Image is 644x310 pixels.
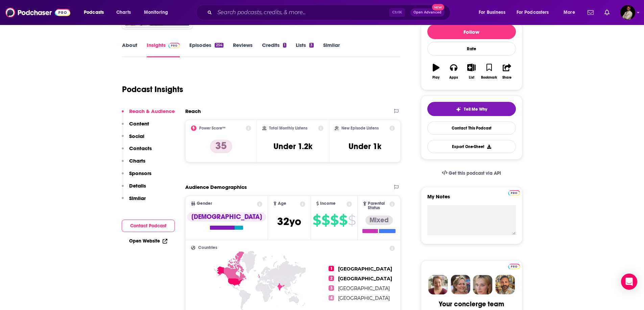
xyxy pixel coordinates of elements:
[273,141,312,151] h3: Under 1.2k
[620,5,635,20] span: Logged in as Jeremiah_lineberger11
[427,140,516,153] button: Export One-Sheet
[348,215,356,226] span: $
[339,215,347,226] span: $
[517,8,549,17] span: For Podcasters
[321,215,330,226] span: $
[185,184,247,190] h2: Audience Demographics
[329,276,334,281] span: 2
[122,42,137,57] a: About
[427,24,516,39] button: Follow
[79,7,113,18] button: open menu
[122,120,149,133] button: Content
[365,216,393,225] div: Mixed
[585,7,596,18] a: Show notifications dropdown
[329,295,334,301] span: 4
[508,190,520,196] img: Podchaser Pro
[215,7,389,18] input: Search podcasts, credits, & more...
[185,108,201,114] h2: Reach
[129,145,152,151] p: Contacts
[122,195,146,207] button: Similar
[116,8,131,17] span: Charts
[508,263,520,269] a: Pro website
[313,215,321,226] span: $
[122,145,152,158] button: Contacts
[449,76,458,80] div: Apps
[122,220,175,232] button: Contact Podcast
[473,275,493,294] img: Jules Profile
[349,141,381,151] h3: Under 1k
[139,7,177,18] button: open menu
[620,5,635,20] img: User Profile
[427,193,516,205] label: My Notes
[122,108,175,120] button: Reach & Audience
[269,126,307,131] h2: Total Monthly Listens
[456,107,461,112] img: tell me why sparkle
[620,5,635,20] button: Show profile menu
[338,295,390,301] span: [GEOGRAPHIC_DATA]
[283,43,286,48] div: 1
[309,43,313,48] div: 3
[197,201,212,206] span: Gender
[129,158,145,164] p: Charts
[427,42,516,56] div: Rate
[389,8,405,17] span: Ctrl K
[508,189,520,196] a: Pro website
[189,42,223,57] a: Episodes254
[427,102,516,116] button: tell me why sparkleTell Me Why
[413,11,442,14] span: Open Advanced
[122,133,144,145] button: Social
[427,121,516,135] a: Contact This Podcast
[296,42,313,57] a: Lists3
[187,212,266,222] div: [DEMOGRAPHIC_DATA]
[129,108,175,114] p: Reach & Audience
[495,275,515,294] img: Jon Profile
[5,6,70,19] img: Podchaser - Follow, Share and Rate Podcasts
[129,133,144,139] p: Social
[277,215,301,228] span: 32 yo
[202,5,457,20] div: Search podcasts, credits, & more...
[410,8,445,17] button: Open AdvancedNew
[449,170,501,176] span: Get this podcast via API
[329,285,334,291] span: 3
[480,59,498,84] button: Bookmark
[427,59,445,84] button: Play
[215,43,223,48] div: 254
[144,8,168,17] span: Monitoring
[210,140,232,153] p: 35
[122,84,183,94] h1: Podcast Insights
[559,7,583,18] button: open menu
[338,276,392,282] span: [GEOGRAPHIC_DATA]
[84,8,104,17] span: Podcasts
[602,7,612,18] a: Show notifications dropdown
[439,300,504,308] div: Your concierge team
[462,59,480,84] button: List
[129,238,167,244] a: Open Website
[481,76,497,80] div: Bookmark
[508,264,520,269] img: Podchaser Pro
[341,126,379,131] h2: New Episode Listens
[479,8,505,17] span: For Business
[368,201,388,210] span: Parental Status
[498,59,516,84] button: Share
[436,165,507,181] a: Get this podcast via API
[199,126,225,131] h2: Power Score™
[469,76,474,80] div: List
[564,8,575,17] span: More
[122,170,151,182] button: Sponsors
[122,182,146,195] button: Details
[474,7,514,18] button: open menu
[278,201,286,206] span: Age
[445,59,462,84] button: Apps
[338,285,390,291] span: [GEOGRAPHIC_DATA]
[320,201,336,206] span: Income
[129,120,149,127] p: Content
[198,246,217,250] span: Countries
[432,76,439,80] div: Play
[129,170,151,176] p: Sponsors
[129,195,146,201] p: Similar
[502,76,511,80] div: Share
[129,182,146,189] p: Details
[147,42,180,57] a: InsightsPodchaser Pro
[464,107,487,112] span: Tell Me Why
